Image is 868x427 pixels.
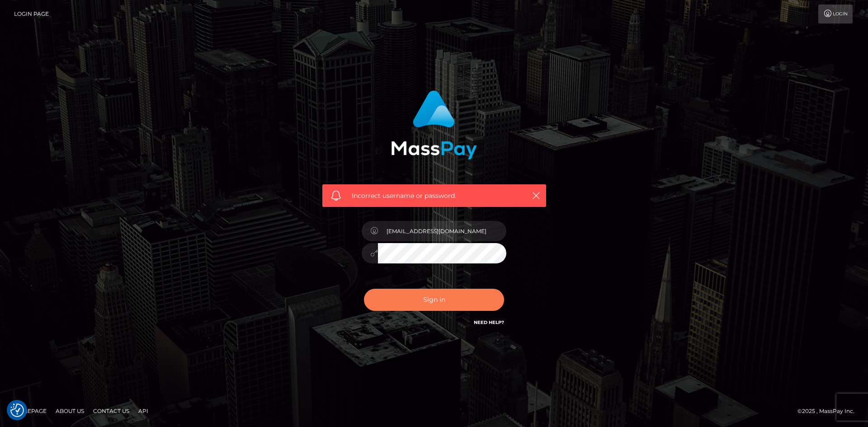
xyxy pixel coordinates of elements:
div: © 2025 , MassPay Inc. [797,406,861,416]
a: API [135,404,152,418]
span: Incorrect username or password. [352,191,517,201]
img: MassPay Login [391,90,477,160]
a: Homepage [10,404,50,418]
a: Need Help? [474,319,504,325]
button: Consent Preferences [10,404,24,417]
img: Revisit consent button [10,404,24,417]
a: Login [818,5,853,23]
a: Login Page [14,5,49,23]
button: Sign in [364,289,504,311]
a: Contact Us [90,404,133,418]
input: Username... [378,221,506,241]
a: About Us [52,404,88,418]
